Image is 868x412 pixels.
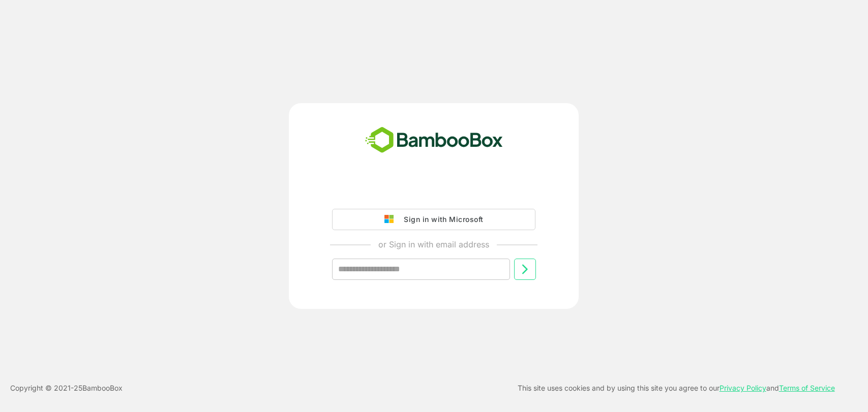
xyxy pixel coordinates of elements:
p: or Sign in with email address [378,238,489,250]
p: Copyright © 2021- 25 BambooBox [10,382,123,394]
img: bamboobox [360,123,508,157]
iframe: Sign in with Google Button [327,180,541,203]
img: google [384,215,399,224]
a: Privacy Policy [720,384,766,392]
a: Terms of Service [779,384,835,392]
p: This site uses cookies and by using this site you agree to our and [518,382,835,394]
div: Sign in with Microsoft [399,213,483,226]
